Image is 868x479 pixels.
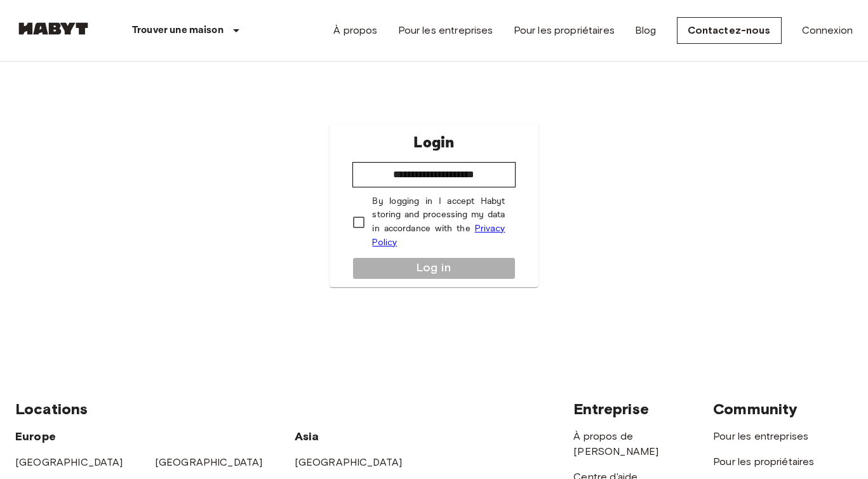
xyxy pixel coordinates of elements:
[295,456,403,468] a: [GEOGRAPHIC_DATA]
[15,400,88,418] span: Locations
[333,23,377,38] a: À propos
[713,430,808,442] a: Pour les entreprises
[15,429,56,443] span: Europe
[15,456,123,468] a: [GEOGRAPHIC_DATA]
[802,23,853,38] a: Connexion
[372,195,505,250] p: By logging in I accept Habyt storing and processing my data in accordance with the
[635,23,657,38] a: Blog
[15,22,91,35] img: Habyt
[132,23,224,38] p: Trouver une maison
[514,23,615,38] a: Pour les propriétaires
[573,430,658,457] a: À propos de [PERSON_NAME]
[713,400,798,418] span: Community
[155,456,263,468] a: [GEOGRAPHIC_DATA]
[713,455,814,468] a: Pour les propriétaires
[573,400,649,418] span: Entreprise
[398,23,493,38] a: Pour les entreprises
[295,429,319,443] span: Asia
[413,132,454,154] p: Login
[372,223,505,248] a: Privacy Policy
[677,17,782,44] a: Contactez-nous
